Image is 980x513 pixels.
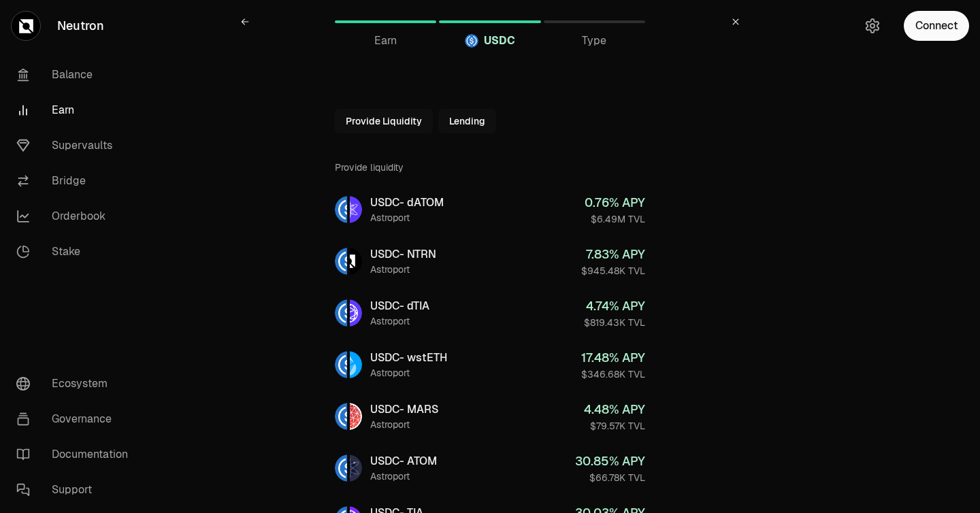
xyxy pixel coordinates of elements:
[575,452,645,471] div: 30.85 % APY
[350,248,362,275] img: NTRN
[335,403,347,430] img: USDC
[370,469,437,483] div: Astroport
[350,196,362,223] img: dATOM
[581,367,645,381] div: $346.68K TVL
[370,298,429,314] div: USDC - dTIA
[439,5,540,38] a: USDCUSDC
[438,109,496,133] button: Lending
[585,212,645,226] div: $6.49M TVL
[370,263,436,276] div: Astroport
[5,401,147,437] a: Governance
[370,314,429,328] div: Astroport
[335,196,347,223] img: USDC
[335,299,347,327] img: USDC
[350,299,362,327] img: dTIA
[5,472,147,508] a: Support
[350,454,362,482] img: ATOM
[584,297,645,316] div: 4.74 % APY
[5,234,147,269] a: Stake
[335,5,436,38] a: Earn
[370,246,436,263] div: USDC - NTRN
[581,264,645,278] div: $945.48K TVL
[584,400,645,419] div: 4.48 % APY
[370,401,438,418] div: USDC - MARS
[324,185,656,234] a: USDCdATOMUSDC- dATOMAstroport0.76% APY$6.49M TVL
[324,288,656,337] a: USDCdTIAUSDC- dTIAAstroport4.74% APY$819.43K TVL
[335,109,433,133] button: Provide Liquidity
[581,348,645,367] div: 17.48 % APY
[584,316,645,329] div: $819.43K TVL
[350,403,362,430] img: MARS
[5,128,147,163] a: Supervaults
[465,34,478,48] img: USDC
[370,195,444,211] div: USDC - dATOM
[584,419,645,433] div: $79.57K TVL
[324,392,656,441] a: USDCMARSUSDC- MARSAstroport4.48% APY$79.57K TVL
[335,150,645,185] div: Provide liquidity
[575,471,645,484] div: $66.78K TVL
[585,193,645,212] div: 0.76 % APY
[5,199,147,234] a: Orderbook
[582,33,606,49] span: Type
[370,211,444,225] div: Astroport
[370,453,437,469] div: USDC - ATOM
[324,237,656,286] a: USDCNTRNUSDC- NTRNAstroport7.83% APY$945.48K TVL
[484,33,515,49] span: USDC
[5,366,147,401] a: Ecosystem
[5,57,147,93] a: Balance
[350,351,362,378] img: wstETH
[904,11,969,41] button: Connect
[5,437,147,472] a: Documentation
[581,245,645,264] div: 7.83 % APY
[370,350,447,366] div: USDC - wstETH
[5,93,147,128] a: Earn
[370,418,438,431] div: Astroport
[335,248,347,275] img: USDC
[374,33,397,49] span: Earn
[335,351,347,378] img: USDC
[324,444,656,493] a: USDCATOMUSDC- ATOMAstroport30.85% APY$66.78K TVL
[335,454,347,482] img: USDC
[5,163,147,199] a: Bridge
[370,366,447,380] div: Astroport
[324,340,656,389] a: USDCwstETHUSDC- wstETHAstroport17.48% APY$346.68K TVL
